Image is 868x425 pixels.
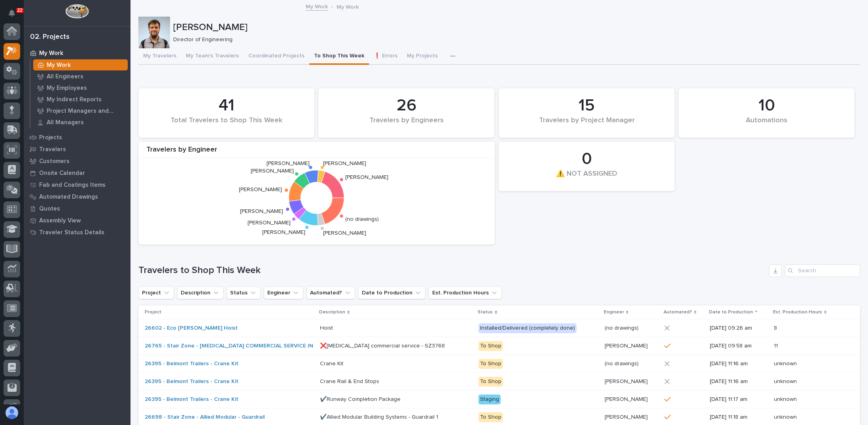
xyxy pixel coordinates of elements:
[478,359,503,369] div: To Shop
[47,62,71,69] p: My Work
[263,230,306,235] text: [PERSON_NAME]
[604,308,624,317] p: Engineer
[248,220,291,226] text: [PERSON_NAME]
[345,216,379,222] text: (no drawings)
[710,396,768,403] p: [DATE] 11:17 am
[138,391,860,408] tr: 26395 - Belmont Trailers - Crane Kit ✔️Runway Completion Package✔️Runway Completion Package Stagi...
[306,2,328,11] a: My Work
[478,308,493,317] p: Status
[239,187,282,192] text: [PERSON_NAME]
[138,355,860,373] tr: 26395 - Belmont Trailers - Crane Kit Crane KitCrane Kit To Shop(no drawings)(no drawings) [DATE] ...
[39,146,66,153] p: Travelers
[774,377,798,385] p: unknown
[320,395,402,403] p: ✔️Runway Completion Package
[774,359,798,367] p: unknown
[309,48,369,65] button: To Shop This Week
[138,319,860,337] tr: 26602 - Eco [PERSON_NAME] Hoist HoistHoist Installed/Delivered (completely done)(no drawings)(no ...
[4,5,20,21] button: Notifications
[24,191,130,203] a: Automated Drawings
[47,119,84,126] p: All Managers
[47,73,83,80] p: All Engineers
[30,59,130,70] a: My Work
[785,264,860,277] div: Search
[402,48,443,65] button: My Projects
[47,96,102,103] p: My Indirect Reports
[429,286,502,299] button: Est. Production Hours
[39,170,85,177] p: Onsite Calendar
[145,343,394,349] a: 26765 - Stair Zone - [MEDICAL_DATA] COMMERCIAL SERVICE INC - 🤖 E-Commerce Stair Order
[138,265,766,276] h1: Travelers to Shop This Week
[181,48,244,65] button: My Team's Travelers
[39,217,81,224] p: Assembly View
[605,412,649,421] p: [PERSON_NAME]
[145,308,161,317] p: Project
[320,341,446,349] p: ❌[MEDICAL_DATA] commercial service - SZ3768
[773,308,822,317] p: Est. Production Hours
[709,308,753,317] p: Date to Production
[478,412,503,422] div: To Shop
[39,158,70,165] p: Customers
[478,341,503,351] div: To Shop
[319,308,345,317] p: Description
[774,395,798,403] p: unknown
[337,2,359,11] p: My Work
[152,96,301,116] div: 41
[47,85,87,92] p: My Employees
[39,182,106,189] p: Fab and Coatings Items
[39,134,62,141] p: Projects
[24,155,130,167] a: Customers
[369,48,402,65] button: ❗ Errors
[30,105,130,116] a: Project Managers and Engineers
[24,226,130,238] a: Traveler Status Details
[24,203,130,214] a: Quotes
[138,286,174,299] button: Project
[478,395,501,404] div: Staging
[30,117,130,128] a: All Managers
[605,395,649,403] p: [PERSON_NAME]
[512,170,661,186] div: ⚠️ NOT ASSIGNED
[4,404,20,421] button: users-avatar
[30,82,130,93] a: My Employees
[145,396,238,403] a: 26395 - Belmont Trailers - Crane Kit
[145,414,265,421] a: 26698 - Stair Zone - Allied Modular - Guardrail
[512,116,661,133] div: Travelers by Project Manager
[138,373,860,391] tr: 26395 - Belmont Trailers - Crane Kit Crane Rail & End StopsCrane Rail & End Stops To Shop[PERSON_...
[512,149,661,169] div: 0
[320,359,345,367] p: Crane Kit
[512,96,661,116] div: 15
[39,194,98,201] p: Automated Drawings
[323,161,366,166] text: [PERSON_NAME]
[774,341,779,349] p: 11
[138,146,495,159] div: Travelers by Engineer
[692,116,841,133] div: Automations
[710,343,768,349] p: [DATE] 09:58 am
[30,94,130,105] a: My Indirect Reports
[39,50,63,57] p: My Work
[478,323,577,333] div: Installed/Delivered (completely done)
[605,323,640,332] p: (no drawings)
[39,205,60,212] p: Quotes
[10,9,20,22] div: Notifications22
[664,308,692,317] p: Automated?
[17,8,23,13] p: 22
[710,325,768,332] p: [DATE] 09:26 am
[710,378,768,385] p: [DATE] 11:16 am
[320,412,440,421] p: ✔️Allied Modular Building Systems - Guardrail 1
[320,377,381,385] p: Crane Rail & End Stops
[345,175,388,180] text: [PERSON_NAME]
[306,286,355,299] button: Automated?
[692,96,841,116] div: 10
[710,360,768,367] p: [DATE] 11:16 am
[710,414,768,421] p: [DATE] 11:18 am
[227,286,261,299] button: Status
[65,4,89,19] img: Workspace Logo
[332,96,481,116] div: 26
[30,71,130,82] a: All Engineers
[47,108,125,115] p: Project Managers and Engineers
[774,323,779,332] p: 8
[605,359,640,367] p: (no drawings)
[24,47,130,59] a: My Work
[177,286,223,299] button: Description
[605,377,649,385] p: [PERSON_NAME]
[138,337,860,355] tr: 26765 - Stair Zone - [MEDICAL_DATA] COMMERCIAL SERVICE INC - 🤖 E-Commerce Stair Order ❌[MEDICAL_D...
